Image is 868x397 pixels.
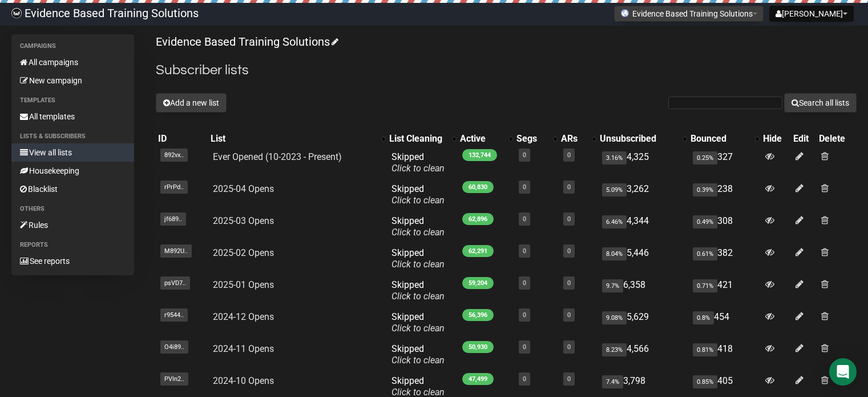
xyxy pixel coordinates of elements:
span: 132,744 [462,149,497,161]
a: 0 [523,151,526,159]
li: Lists & subscribers [11,130,134,143]
div: ID [158,133,206,145]
a: Ever Opened (10-2023 - Present) [213,151,342,162]
h2: Subscriber lists [156,60,857,81]
div: List Cleaning [389,133,446,145]
a: Click to clean [391,195,445,206]
td: 327 [688,147,761,179]
td: 6,358 [597,275,688,307]
span: Skipped [391,247,445,270]
span: 0.39% [693,183,717,197]
td: 308 [688,211,761,243]
li: Reports [11,238,134,252]
span: 0.85% [693,375,717,388]
td: 421 [688,275,761,307]
td: 5,446 [597,243,688,275]
a: Click to clean [391,355,445,366]
a: 0 [567,215,571,223]
span: 0.8% [693,311,714,324]
a: 2025-01 Opens [213,279,274,290]
th: Bounced: No sort applied, activate to apply an ascending sort [688,131,761,147]
th: List Cleaning: No sort applied, activate to apply an ascending sort [387,131,458,147]
a: 0 [567,183,571,191]
span: 60,830 [462,181,494,193]
div: Unsubscribed [600,133,677,145]
a: View all lists [11,143,134,162]
span: 9.7% [602,279,623,292]
td: 4,344 [597,211,688,243]
span: r9544.. [160,308,188,322]
td: 4,325 [597,147,688,179]
a: New campaign [11,71,134,90]
a: 0 [523,375,526,383]
a: 0 [523,183,526,191]
a: All campaigns [11,53,134,71]
span: rPrPd.. [160,181,188,194]
li: Templates [11,94,134,107]
a: 0 [567,151,571,159]
a: 0 [523,247,526,255]
a: Click to clean [391,259,445,270]
span: 9.08% [602,311,627,324]
td: 4,566 [597,339,688,371]
th: Edit: No sort applied, sorting is disabled [791,131,817,147]
div: Hide [763,133,789,145]
th: ARs: No sort applied, activate to apply an ascending sort [559,131,598,147]
div: List [211,133,376,145]
span: 5.09% [602,183,627,197]
th: List: No sort applied, activate to apply an ascending sort [208,131,387,147]
a: Click to clean [391,227,445,238]
button: Search all lists [784,93,857,113]
th: Hide: No sort applied, sorting is disabled [761,131,791,147]
th: Active: No sort applied, activate to apply an ascending sort [458,131,515,147]
button: [PERSON_NAME] [769,6,854,22]
a: Click to clean [391,163,445,174]
a: 2025-04 Opens [213,183,274,194]
span: 0.25% [693,151,717,165]
span: 59,204 [462,277,494,289]
a: 0 [523,311,526,319]
span: PVIn2.. [160,372,188,386]
td: 382 [688,243,761,275]
span: Skipped [391,183,445,206]
a: 0 [523,343,526,351]
a: 2025-03 Opens [213,215,274,226]
div: ARs [561,133,587,145]
div: Delete [819,133,854,145]
th: ID: No sort applied, sorting is disabled [156,131,208,147]
span: 62,291 [462,245,494,257]
td: 238 [688,179,761,211]
span: Skipped [391,151,445,174]
span: 56,396 [462,309,494,321]
img: 6a635aadd5b086599a41eda90e0773ac [11,8,22,18]
span: Skipped [391,279,445,302]
li: Campaigns [11,39,134,53]
td: 5,629 [597,307,688,339]
a: Evidence Based Training Solutions [156,35,337,49]
a: 2024-11 Opens [213,343,274,354]
a: Blacklist [11,180,134,198]
a: 0 [523,279,526,287]
div: Segs [516,133,547,145]
a: Housekeeping [11,162,134,180]
a: All templates [11,107,134,126]
th: Unsubscribed: No sort applied, activate to apply an ascending sort [597,131,688,147]
span: 6.46% [602,215,627,228]
li: Others [11,202,134,216]
div: Active [460,133,503,145]
span: 50,930 [462,341,494,353]
span: Skipped [391,311,445,334]
th: Delete: No sort applied, sorting is disabled [817,131,857,147]
span: Skipped [391,215,445,238]
span: O4i89.. [160,340,188,354]
a: 2024-12 Opens [213,311,274,322]
span: 47,499 [462,373,494,385]
a: Click to clean [391,291,445,302]
span: 7.4% [602,375,623,388]
th: Segs: No sort applied, activate to apply an ascending sort [514,131,559,147]
a: 0 [523,215,526,223]
a: Rules [11,216,134,234]
a: 2024-10 Opens [213,375,274,386]
a: 0 [567,343,571,351]
span: 8.23% [602,343,627,356]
